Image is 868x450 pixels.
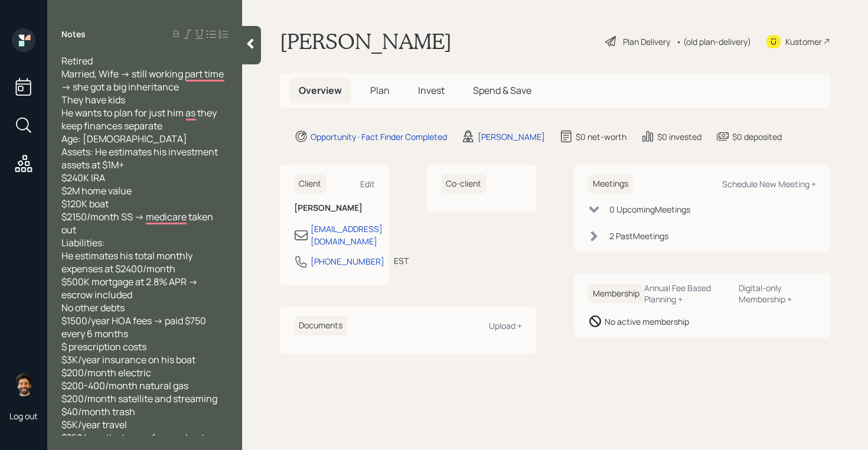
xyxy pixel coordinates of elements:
h6: Meetings [588,174,633,194]
span: Overview [299,84,342,97]
div: Edit [360,178,375,190]
div: [EMAIL_ADDRESS][DOMAIN_NAME] [311,223,383,247]
h6: Client [294,174,326,194]
span: Plan [370,84,390,97]
div: Upload + [489,320,522,331]
h6: Co-client [441,174,486,194]
h6: Membership [588,284,644,304]
div: $0 net-worth [576,131,626,143]
span: Spend & Save [473,84,531,97]
div: • (old plan-delivery) [676,35,751,48]
img: eric-schwartz-headshot.png [12,373,35,396]
div: No active membership [605,315,689,328]
div: Schedule New Meeting + [722,178,816,190]
h1: [PERSON_NAME] [280,28,452,54]
div: Plan Delivery [623,35,670,48]
div: Log out [9,410,38,422]
div: 0 Upcoming Meeting s [609,203,690,216]
div: EST [394,255,409,267]
div: [PHONE_NUMBER] [311,255,384,268]
label: Notes [61,28,86,40]
div: Kustomer [785,35,822,48]
div: Digital-only Membership + [739,282,816,305]
div: Opportunity · Fact Finder Completed [311,131,447,143]
h6: Documents [294,316,347,335]
div: 2 Past Meeting s [609,230,668,242]
h6: [PERSON_NAME] [294,203,375,213]
div: $0 deposited [732,131,782,143]
div: [PERSON_NAME] [478,131,545,143]
span: Invest [418,84,445,97]
div: Annual Fee Based Planning + [644,282,729,305]
div: $0 invested [657,131,701,143]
